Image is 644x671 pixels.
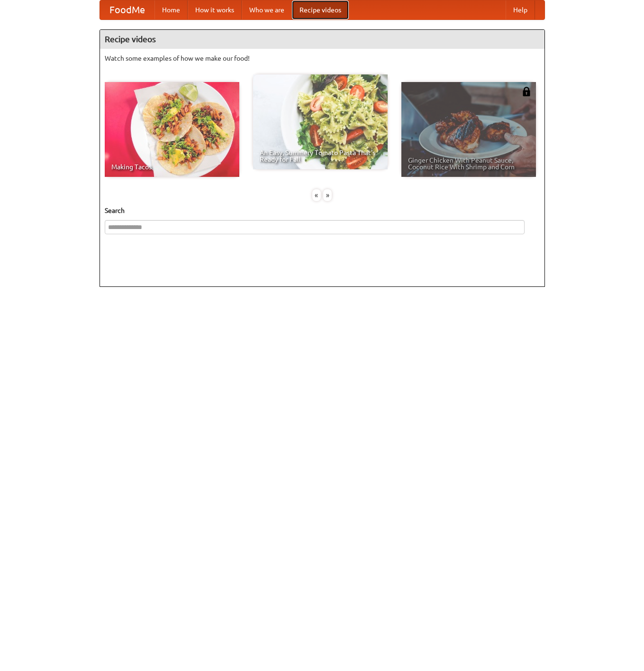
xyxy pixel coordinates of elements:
span: Making Tacos [111,164,233,170]
a: Home [154,0,188,19]
a: Recipe videos [292,0,349,19]
img: 483408.png [522,87,531,96]
p: Watch some examples of how we make our food! [105,54,540,63]
h4: Recipe videos [100,30,544,49]
a: How it works [188,0,242,19]
div: « [312,189,321,201]
a: Who we are [242,0,292,19]
a: An Easy, Summery Tomato Pasta That's Ready for Fall [253,74,388,169]
h5: Search [105,206,540,215]
div: » [323,189,332,201]
a: Help [506,0,535,19]
span: An Easy, Summery Tomato Pasta That's Ready for Fall [260,149,381,163]
a: Making Tacos [105,82,239,177]
a: FoodMe [100,0,154,19]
